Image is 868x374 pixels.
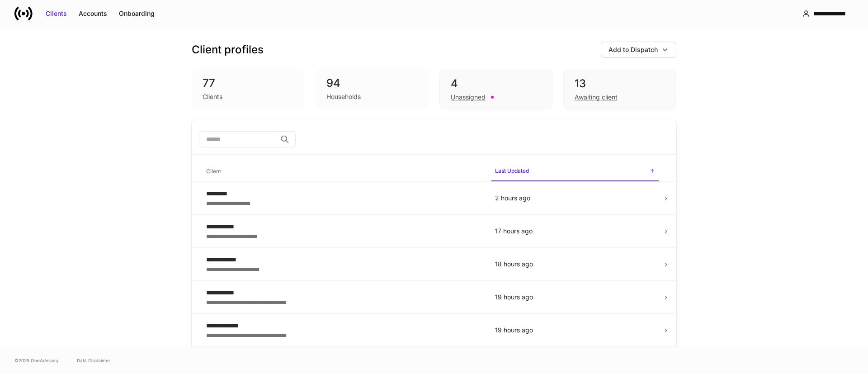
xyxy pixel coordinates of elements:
[495,227,655,236] p: 17 hours ago
[601,42,676,58] button: Add to Dispatch
[609,45,658,54] div: Add to Dispatch
[203,162,484,181] span: Client
[495,194,655,203] p: 2 hours ago
[451,76,541,91] div: 4
[119,9,155,18] div: Onboarding
[79,9,107,18] div: Accounts
[206,167,221,175] h6: Client
[14,357,59,364] span: © 2025 OneAdvisory
[491,162,659,181] span: Last Updated
[77,357,110,364] a: Data Disclaimer
[563,69,676,109] div: 13Awaiting client
[439,69,552,109] div: 4Unassigned
[495,166,529,175] h6: Last Updated
[326,92,361,101] div: Households
[113,6,160,21] button: Onboarding
[575,93,618,102] div: Awaiting client
[203,76,294,90] div: 77
[40,6,73,21] button: Clients
[192,43,264,57] h3: Client profiles
[46,9,67,18] div: Clients
[203,92,222,101] div: Clients
[451,93,486,102] div: Unassigned
[495,293,655,302] p: 19 hours ago
[575,76,665,91] div: 13
[326,76,418,90] div: 94
[495,326,655,335] p: 19 hours ago
[73,6,113,21] button: Accounts
[495,260,655,269] p: 18 hours ago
